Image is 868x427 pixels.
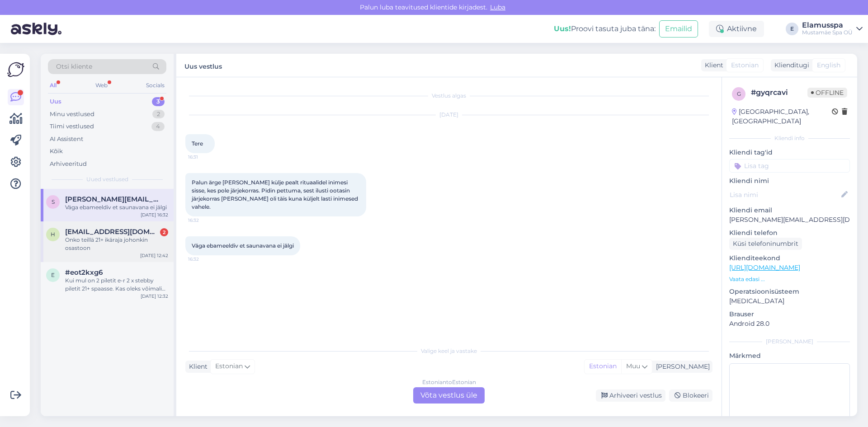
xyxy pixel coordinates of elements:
div: 2 [152,110,165,119]
span: hkoponen84@gmail.com [65,228,159,236]
span: Estonian [215,361,243,371]
div: [DATE] 12:42 [140,252,168,259]
div: [DATE] [185,111,712,119]
a: ElamusspaMustamäe Spa OÜ [802,22,863,36]
div: Kui mul on 2 piletit e-r 2 x stebby piletit 21+ spaasse. Kas oleks võimalik [PERSON_NAME] realise... [65,277,168,293]
span: s [52,198,55,205]
span: English [817,61,840,70]
span: h [51,231,55,238]
div: Blokeeri [669,389,712,402]
p: Klienditeekond [729,253,850,263]
span: #eot2kxg6 [65,268,103,277]
a: [URL][DOMAIN_NAME] [729,263,800,272]
span: Estonian [731,61,759,70]
div: E [786,23,798,35]
p: Operatsioonisüsteem [729,287,850,296]
p: [MEDICAL_DATA] [729,296,850,306]
div: 2 [160,228,168,236]
span: Uued vestlused [86,175,128,183]
p: Brauser [729,310,850,319]
div: Küsi telefoninumbrit [729,238,802,250]
div: Vestlus algas [185,92,712,100]
div: 4 [151,122,165,131]
span: Muu [626,362,640,370]
div: # gyqrcavi [751,87,807,98]
div: Minu vestlused [50,110,94,119]
div: Arhiveeritud [50,160,87,169]
div: Aktiivne [709,21,764,37]
span: Luba [487,3,508,11]
input: Lisa tag [729,159,850,173]
div: Võta vestlus üle [413,387,485,404]
div: Uus [50,97,61,106]
div: 3 [152,97,165,106]
span: Otsi kliente [56,62,92,71]
div: Klient [701,61,723,70]
b: Uus! [554,24,571,33]
span: e [51,272,55,278]
div: Valige keel ja vastake [185,347,712,355]
div: [DATE] 16:32 [141,211,168,218]
p: [PERSON_NAME][EMAIL_ADDRESS][DOMAIN_NAME] [729,215,850,225]
button: Emailid [659,20,698,38]
p: Märkmed [729,351,850,361]
span: Offline [807,88,847,98]
div: Kliendi info [729,134,850,142]
div: Socials [144,80,166,91]
p: Kliendi telefon [729,228,850,238]
div: [PERSON_NAME] [729,338,850,346]
span: 16:32 [188,217,222,224]
div: Estonian [585,360,621,373]
span: Väga ebameeldiv et saunavana ei jälgi [192,242,294,249]
p: Android 28.0 [729,319,850,328]
p: Vaata edasi ... [729,275,850,283]
div: Väga ebameeldiv et saunavana ei jälgi [65,203,168,211]
span: Palun ärge [PERSON_NAME] külje pealt rituaalidel inimesi sisse, kes pole järjekorras. Pidin pettu... [192,179,359,210]
span: g [737,90,741,97]
p: Kliendi nimi [729,176,850,186]
div: [PERSON_NAME] [652,362,710,371]
div: All [48,80,58,91]
span: 16:31 [188,154,222,160]
div: Arhiveeri vestlus [596,389,665,402]
div: Tiimi vestlused [50,122,94,131]
div: [DATE] 12:32 [141,293,168,300]
div: Mustamäe Spa OÜ [802,29,853,36]
input: Lisa nimi [730,190,840,200]
div: Kõik [50,147,63,156]
p: Kliendi tag'id [729,148,850,157]
div: Klienditugi [771,61,809,70]
div: Estonian to Estonian [422,378,476,386]
label: Uus vestlus [184,59,222,71]
div: Elamusspa [802,22,853,29]
span: steven.allik6@gmail.com [65,195,159,203]
div: Web [94,80,109,91]
p: Kliendi email [729,206,850,215]
div: [GEOGRAPHIC_DATA], [GEOGRAPHIC_DATA] [732,107,832,126]
div: Proovi tasuta juba täna: [554,23,656,34]
div: Onko teillä 21+ ikäraja johonkin osastoon [65,236,168,252]
img: Askly Logo [7,61,24,78]
div: AI Assistent [50,135,83,144]
div: Klient [185,362,208,371]
span: Tere [192,140,203,147]
span: 16:32 [188,256,222,263]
